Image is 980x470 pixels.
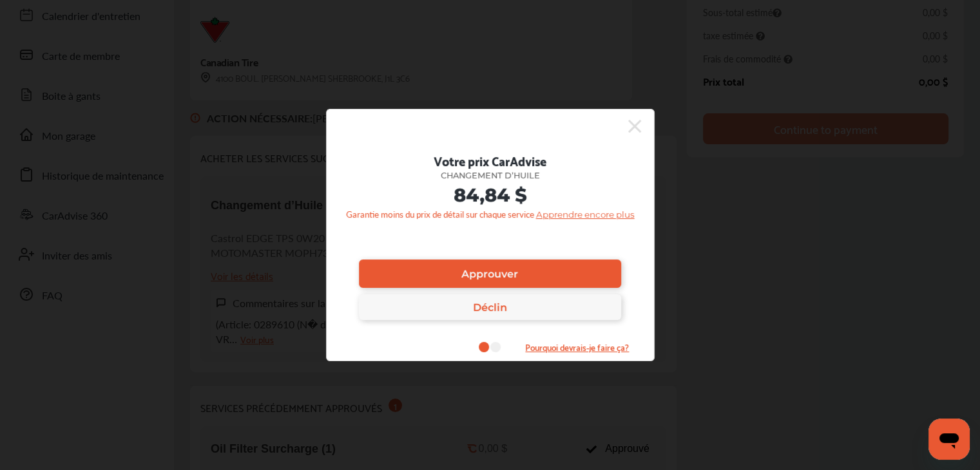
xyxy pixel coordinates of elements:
a: Approuver [359,259,620,288]
small: Pourquoi devrais-je faire ça? [513,339,642,354]
iframe: Bouton de lancement de la fenêtre de messagerie, conversation en cours [928,418,970,460]
span: Apprendre encore plus [536,209,635,220]
div: Votre prix CarAdvise [346,150,635,171]
div: 84,84 $ [346,183,635,206]
span: Déclin [473,301,507,314]
div: Changement d’Huile [346,171,635,180]
span: Garantie moins du prix de détail sur chaque service [346,208,534,220]
a: Déclin [359,294,620,320]
span: Approuver [461,268,518,280]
